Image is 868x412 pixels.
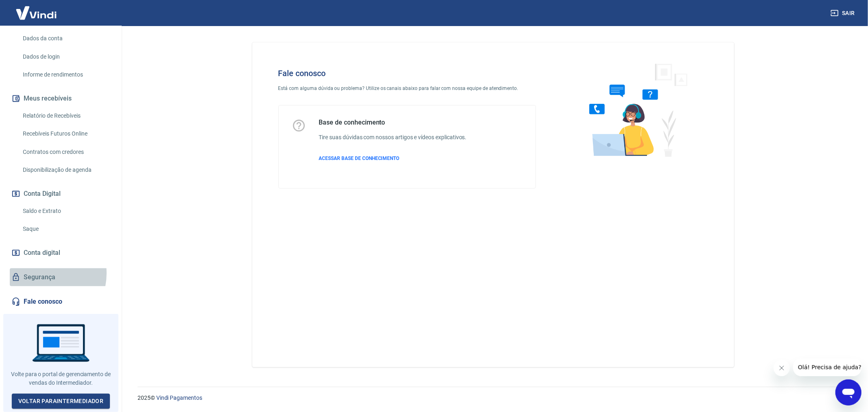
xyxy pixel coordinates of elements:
a: Disponibilização de agenda [20,162,112,178]
a: Informe de rendimentos [20,66,112,83]
a: Voltar paraIntermediador [12,394,110,409]
a: Dados de login [20,48,112,65]
iframe: Mensagem da empresa [793,358,861,376]
a: Recebíveis Futuros Online [20,125,112,142]
a: Segurança [10,268,112,286]
h4: Fale conosco [278,68,536,78]
a: Dados da conta [20,30,112,47]
p: 2025 © [138,394,848,402]
h5: Base de conhecimento [319,118,467,127]
img: Vindi [10,0,63,25]
a: Contratos com credores [20,144,112,160]
a: Vindi Pagamentos [156,394,202,401]
iframe: Fechar mensagem [774,360,790,376]
img: Fale conosco [573,55,697,164]
a: Relatório de Recebíveis [20,107,112,124]
button: Conta Digital [10,185,112,203]
button: Sair [829,6,858,21]
a: Saldo e Extrato [20,203,112,219]
a: Fale conosco [10,293,112,311]
span: Conta digital [24,247,60,259]
a: ACESSAR BASE DE CONHECIMENTO [319,155,467,162]
button: Meus recebíveis [10,90,112,107]
p: Está com alguma dúvida ou problema? Utilize os canais abaixo para falar com nossa equipe de atend... [278,85,536,92]
a: Conta digital [10,244,112,262]
a: Saque [20,221,112,237]
span: ACESSAR BASE DE CONHECIMENTO [319,156,400,161]
h6: Tire suas dúvidas com nossos artigos e vídeos explicativos. [319,133,467,142]
iframe: Botão para abrir a janela de mensagens [835,379,861,405]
